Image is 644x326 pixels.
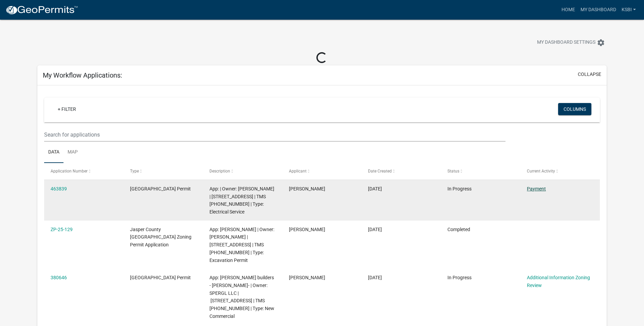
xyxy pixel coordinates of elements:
button: Columns [558,103,591,115]
span: App: TOSKY KENNETH S | Owner: TOSKY KENNETH S | 13501 GRAYS HWY | TMS 058-00-02-018 | Type: Excav... [209,227,274,263]
button: collapse [578,71,601,78]
a: KSBI [619,3,639,16]
span: Description [209,169,230,174]
span: Completed [447,227,470,232]
a: Payment [527,186,546,191]
a: Map [63,142,82,163]
a: Data [44,142,63,163]
span: Applicant [289,169,307,174]
input: Search for applications [44,128,505,142]
span: 03/04/2025 [368,227,382,232]
span: Date Created [368,169,392,174]
a: 380646 [51,275,67,280]
a: 463839 [51,186,67,191]
datatable-header-cell: Description [203,163,282,179]
span: Jasper County Building Permit [130,186,191,191]
a: Additional Information Zoning Review [527,275,590,288]
a: + Filter [52,103,81,115]
datatable-header-cell: Current Activity [520,163,600,179]
span: Kimberly Rogers [289,275,325,280]
a: Home [559,3,578,16]
a: ZP-25-129 [51,227,73,232]
span: In Progress [447,186,472,191]
span: Kimberly Rogers [289,227,325,232]
span: Type [130,169,139,174]
datatable-header-cell: Status [441,163,520,179]
span: App: kenneth scott builders - Kimberly Rogers- | Owner: SPERGL LLC | 670 Argent Blvd | TMS 067-01... [209,275,274,319]
button: My Dashboard Settingssettings [532,36,610,49]
span: 02/25/2025 [368,275,382,280]
datatable-header-cell: Type [124,163,203,179]
i: settings [597,39,605,47]
datatable-header-cell: Applicant [282,163,362,179]
h5: My Workflow Applications: [43,71,122,79]
span: Application Number [51,169,88,174]
a: My Dashboard [578,3,619,16]
span: App: | Owner: Ken Tosky | 342 MARISTINE LN | TMS 081-00-04-068 | Type: Electrical Service [209,186,274,215]
span: 08/14/2025 [368,186,382,191]
span: Jasper County Building Permit [130,275,191,280]
span: Status [447,169,459,174]
span: Jasper County SC Zoning Permit Application [130,227,191,248]
span: Kimberly Rogers [289,186,325,191]
span: In Progress [447,275,472,280]
datatable-header-cell: Date Created [362,163,441,179]
datatable-header-cell: Application Number [44,163,124,179]
span: Current Activity [527,169,555,174]
span: My Dashboard Settings [537,39,595,47]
